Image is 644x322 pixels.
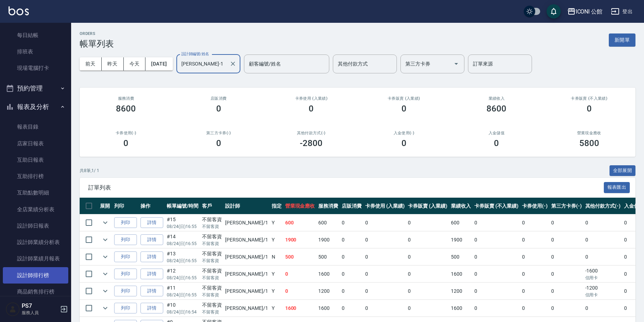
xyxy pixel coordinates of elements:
button: 列印 [114,217,137,228]
td: 0 [340,232,363,248]
td: 0 [520,300,549,317]
th: 操作 [139,198,165,214]
h3: -2800 [300,138,323,148]
td: 0 [520,266,549,282]
h2: 業績收入 [459,96,534,101]
h2: 其他付款方式(-) [273,131,349,135]
h2: 店販消費 [181,96,257,101]
div: ICONI 公館 [576,7,603,16]
td: 0 [406,232,449,248]
p: 不留客資 [202,240,222,247]
td: [PERSON_NAME] /1 [223,283,270,300]
div: 不留客資 [202,250,222,258]
a: 新開單 [609,36,635,43]
a: 排班表 [3,43,68,60]
td: 1900 [283,232,317,248]
td: 0 [473,300,520,317]
a: 互助點數明細 [3,185,68,201]
div: 不留客資 [202,301,222,309]
td: [PERSON_NAME] /1 [223,232,270,248]
button: 昨天 [102,57,124,71]
a: 互助日報表 [3,152,68,168]
th: 列印 [112,198,139,214]
td: 0 [363,249,406,265]
th: 卡券販賣 (入業績) [406,198,449,214]
td: #13 [165,249,200,265]
td: 0 [549,266,584,282]
td: -1600 [584,266,623,282]
td: 1200 [449,283,473,300]
td: [PERSON_NAME] /1 [223,249,270,265]
a: 設計師業績月報表 [3,250,68,267]
td: 0 [340,283,363,300]
td: 0 [340,249,363,265]
td: 1900 [449,232,473,248]
td: 0 [520,214,549,231]
td: #10 [165,300,200,317]
div: 不留客資 [202,233,222,240]
button: 新開單 [609,33,635,47]
th: 營業現金應收 [283,198,317,214]
p: 不留客資 [202,292,222,298]
h3: 帳單列表 [80,39,114,49]
button: expand row [100,217,111,228]
a: 設計師排行榜 [3,267,68,284]
td: 0 [520,283,549,300]
td: 0 [549,232,584,248]
p: 08/24 (日) 16:55 [167,275,198,281]
th: 卡券使用 (入業績) [363,198,406,214]
td: 0 [584,249,623,265]
td: 600 [283,214,317,231]
button: ICONI 公館 [564,4,606,19]
button: Open [451,58,462,69]
td: 0 [473,249,520,265]
h5: PS7 [22,302,58,310]
h3: 服務消費 [88,96,164,101]
td: 600 [316,214,340,231]
th: 服務消費 [316,198,340,214]
h3: 0 [401,138,406,148]
div: 不留客資 [202,267,222,275]
td: Y [270,214,283,231]
td: -1200 [584,283,623,300]
h3: 0 [587,104,592,114]
td: 500 [316,249,340,265]
h2: 營業現金應收 [552,131,627,135]
p: 不留客資 [202,223,222,230]
p: 服務人員 [22,310,58,316]
td: [PERSON_NAME] /1 [223,300,270,317]
p: 不留客資 [202,275,222,281]
h3: 5800 [579,138,599,148]
td: 0 [406,266,449,282]
td: 1600 [316,300,340,317]
button: 今天 [124,57,146,71]
a: 店家日報表 [3,135,68,152]
p: 08/24 (日) 16:55 [167,240,198,247]
td: [PERSON_NAME] /1 [223,266,270,282]
td: #15 [165,214,200,231]
td: 0 [406,249,449,265]
p: 08/24 (日) 16:54 [167,309,198,315]
button: expand row [100,269,111,279]
th: 業績收入 [449,198,473,214]
td: Y [270,232,283,248]
td: 0 [473,283,520,300]
td: 0 [406,283,449,300]
a: 互助排行榜 [3,168,68,185]
td: 0 [340,300,363,317]
th: 展開 [98,198,112,214]
p: 共 8 筆, 1 / 1 [80,167,99,174]
td: 0 [406,300,449,317]
a: 設計師業績分析表 [3,234,68,250]
button: 列印 [114,234,137,245]
button: Clear [228,59,238,69]
h3: 0 [494,138,499,148]
h3: 0 [123,138,128,148]
td: 500 [283,249,317,265]
div: 不留客資 [202,284,222,292]
td: 0 [363,214,406,231]
td: 0 [549,283,584,300]
th: 客戶 [200,198,224,214]
td: 0 [340,266,363,282]
td: 0 [549,249,584,265]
